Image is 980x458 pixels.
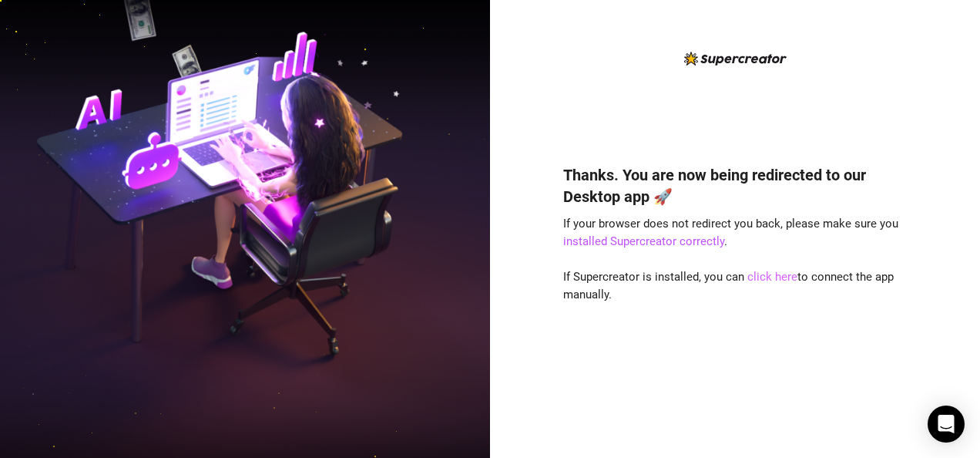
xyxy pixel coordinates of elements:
h4: Thanks. You are now being redirected to our Desktop app 🚀 [563,164,907,207]
img: logo-BBDzfeDw.svg [684,52,787,66]
div: Open Intercom Messenger [928,406,965,443]
span: If your browser does not redirect you back, please make sure you . [563,217,898,249]
a: installed Supercreator correctly [563,234,724,248]
span: If Supercreator is installed, you can to connect the app manually. [563,270,894,302]
a: click here [747,270,797,284]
